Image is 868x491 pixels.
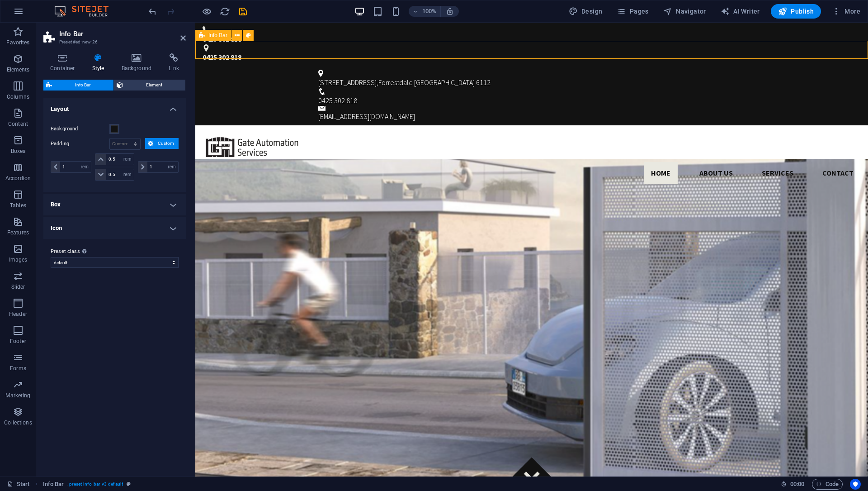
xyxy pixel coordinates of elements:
[771,4,821,19] button: Publish
[55,80,111,91] span: Info Bar
[11,283,25,291] p: Slider
[145,138,179,149] button: Custom
[219,6,230,17] button: reload
[569,7,603,16] span: Design
[43,479,64,490] span: Click to select. Double-click to edit
[51,138,109,149] label: Padding
[11,148,26,155] p: Boxes
[850,479,861,490] button: Usercentrics
[52,6,120,17] img: Editor Logo
[663,7,706,16] span: Navigator
[147,6,158,17] i: Undo: Add element (Ctrl+Z)
[4,419,32,426] p: Collections
[409,6,441,17] button: 100%
[147,6,158,17] button: undo
[446,7,454,15] i: On resize automatically adjust zoom level to fit chosen device.
[660,4,710,19] button: Navigator
[717,4,764,19] button: AI Writer
[43,194,186,215] h4: Box
[51,246,179,257] label: Preset class
[10,202,26,209] p: Tables
[790,479,804,490] span: 00 00
[613,4,652,19] button: Pages
[7,93,29,100] p: Columns
[123,73,162,82] span: 0425 302 818
[123,55,181,64] span: [STREET_ADDRESS]
[10,365,26,372] p: Forms
[10,338,26,345] p: Footer
[9,310,27,318] p: Header
[7,66,30,73] p: Elements
[832,7,860,16] span: More
[281,55,295,64] span: 6112
[115,53,162,72] h4: Background
[43,80,113,91] button: Info Bar
[778,7,814,16] span: Publish
[85,53,115,72] h4: Style
[422,6,437,17] h6: 100%
[59,30,186,38] h2: Info Bar
[721,7,760,16] span: AI Writer
[183,55,279,64] span: Forrestdale [GEOGRAPHIC_DATA]
[43,53,85,72] h4: Container
[123,89,220,98] a: [EMAIL_ADDRESS][DOMAIN_NAME]
[5,392,30,399] p: Marketing
[123,54,542,65] p: ,
[43,479,131,490] nav: breadcrumb
[5,175,31,182] p: Accordion
[156,138,176,149] span: Custom
[565,4,606,19] button: Design
[9,256,28,263] p: Images
[6,39,29,46] p: Favorites
[114,80,185,91] button: Element
[7,229,29,236] p: Features
[565,4,606,19] div: Design (Ctrl+Alt+Y)
[237,6,248,17] button: save
[43,98,186,114] h4: Layout
[812,479,843,490] button: Code
[67,479,123,490] span: . preset-info-bar-v3-default
[238,6,248,17] i: Save (Ctrl+S)
[43,217,186,239] h4: Icon
[816,479,839,490] span: Code
[126,80,183,91] span: Element
[8,120,28,128] p: Content
[208,33,227,38] span: Info Bar
[797,481,798,487] span: :
[220,6,230,17] i: Reload page
[51,124,109,134] label: Background
[162,53,186,72] h4: Link
[828,4,864,19] button: More
[59,38,168,46] h3: Preset #ed-new-26
[127,481,131,486] i: This element is a customizable preset
[617,7,648,16] span: Pages
[7,479,30,490] a: Click to cancel selection. Double-click to open Pages
[201,6,212,17] button: Click here to leave preview mode and continue editing
[781,479,805,490] h6: Session time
